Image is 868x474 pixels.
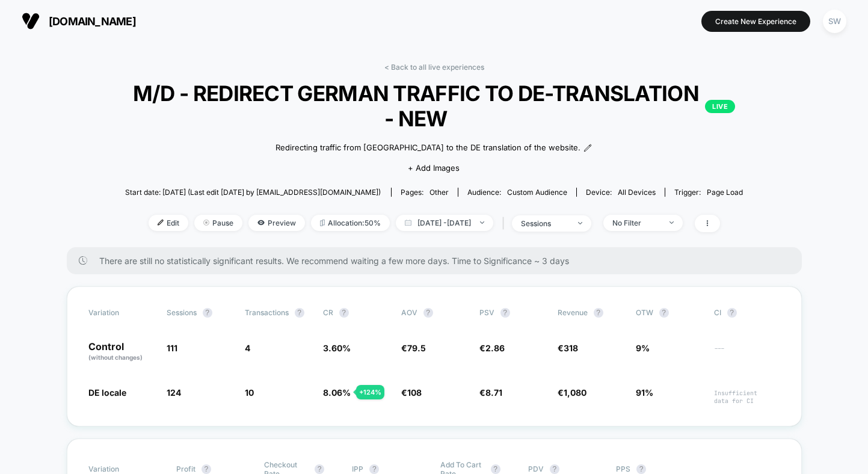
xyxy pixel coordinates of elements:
[705,100,735,113] p: LIVE
[311,215,390,231] span: Allocation: 50%
[467,188,567,197] div: Audience:
[594,308,603,318] button: ?
[88,354,143,361] span: (without changes)
[616,464,630,473] span: PPS
[558,308,588,317] span: Revenue
[133,81,736,131] span: M/D - REDIRECT GERMAN TRAFFIC TO DE-TRANSLATION - NEW
[618,188,656,197] span: all devices
[528,464,544,473] span: PDV
[320,220,325,226] img: rebalance
[407,387,422,398] span: 108
[295,308,304,318] button: ?
[564,343,578,353] span: 318
[612,218,660,227] div: No Filter
[429,188,449,197] span: other
[423,308,433,318] button: ?
[674,188,743,197] div: Trigger:
[384,63,484,72] a: < Back to all live experiences
[194,215,242,231] span: Pause
[315,464,324,474] button: ?
[499,215,512,232] span: |
[407,343,426,353] span: 79.5
[203,308,212,318] button: ?
[158,220,164,226] img: edit
[714,389,780,405] span: Insufficient data for CI
[636,308,702,318] span: OTW
[485,343,505,353] span: 2.86
[578,222,582,224] img: end
[701,11,810,32] button: Create New Experience
[550,464,559,474] button: ?
[248,215,305,231] span: Preview
[323,308,333,317] span: CR
[714,308,780,318] span: CI
[669,221,674,224] img: end
[564,387,586,398] span: 1,080
[323,343,351,353] span: 3.60 %
[819,9,850,34] button: SW
[125,188,381,197] span: Start date: [DATE] (Last edit [DATE] by [EMAIL_ADDRESS][DOMAIN_NAME])
[479,387,502,398] span: €
[202,464,211,474] button: ?
[149,215,188,231] span: Edit
[245,387,254,398] span: 10
[18,11,140,31] button: [DOMAIN_NAME]
[401,188,449,197] div: Pages:
[352,464,363,473] span: IPP
[167,308,197,317] span: Sessions
[356,385,384,399] div: + 124 %
[576,188,665,197] span: Device:
[507,188,567,197] span: Custom Audience
[22,12,40,30] img: Visually logo
[485,387,502,398] span: 8.71
[636,343,650,353] span: 9%
[479,308,494,317] span: PSV
[369,464,379,474] button: ?
[88,308,155,318] span: Variation
[396,215,493,231] span: [DATE] - [DATE]
[245,308,289,317] span: Transactions
[99,256,778,266] span: There are still no statistically significant results. We recommend waiting a few more days . Time...
[339,308,349,318] button: ?
[714,345,780,362] span: ---
[707,188,743,197] span: Page Load
[323,387,351,398] span: 8.06 %
[491,464,500,474] button: ?
[401,387,422,398] span: €
[500,308,510,318] button: ?
[659,308,669,318] button: ?
[49,15,136,28] span: [DOMAIN_NAME]
[176,464,195,473] span: Profit
[479,343,505,353] span: €
[203,220,209,226] img: end
[88,342,155,362] p: Control
[88,387,126,398] span: DE locale
[167,387,181,398] span: 124
[823,10,846,33] div: SW
[245,343,250,353] span: 4
[558,343,578,353] span: €
[275,142,580,154] span: Redirecting traffic from [GEOGRAPHIC_DATA] to the DE translation of the website.
[480,221,484,224] img: end
[167,343,177,353] span: 111
[405,220,411,226] img: calendar
[636,387,653,398] span: 91%
[521,219,569,228] div: sessions
[401,343,426,353] span: €
[636,464,646,474] button: ?
[401,308,417,317] span: AOV
[558,387,586,398] span: €
[408,163,460,173] span: + Add Images
[727,308,737,318] button: ?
